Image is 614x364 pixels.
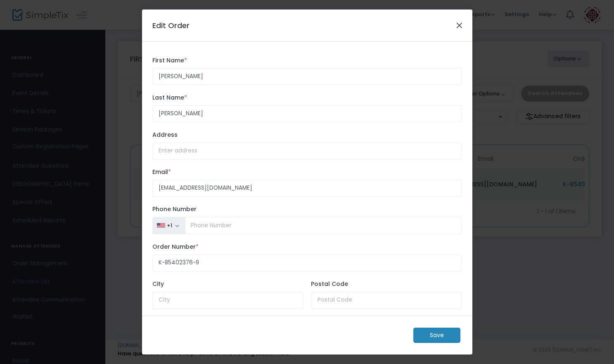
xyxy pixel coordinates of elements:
[152,168,462,176] label: Email
[152,143,462,159] input: Enter address
[152,292,303,309] input: City
[152,280,303,288] label: City
[152,68,462,85] input: Enter first name
[152,243,462,251] label: Order Number
[152,105,462,122] input: Enter last name
[152,20,190,31] h4: Edit Order
[311,280,462,288] label: Postal Code
[152,180,462,197] input: Enter email
[152,205,462,214] label: Phone Number
[152,255,462,271] input: Enter Order Number
[152,131,462,139] label: Address
[311,292,462,309] input: Postal Code
[152,56,462,65] label: First Name
[185,217,462,234] input: Phone Number
[413,328,460,343] m-button: Save
[152,93,462,102] label: Last Name
[454,20,465,31] button: Close
[152,217,185,234] button: +1
[167,222,172,229] div: +1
